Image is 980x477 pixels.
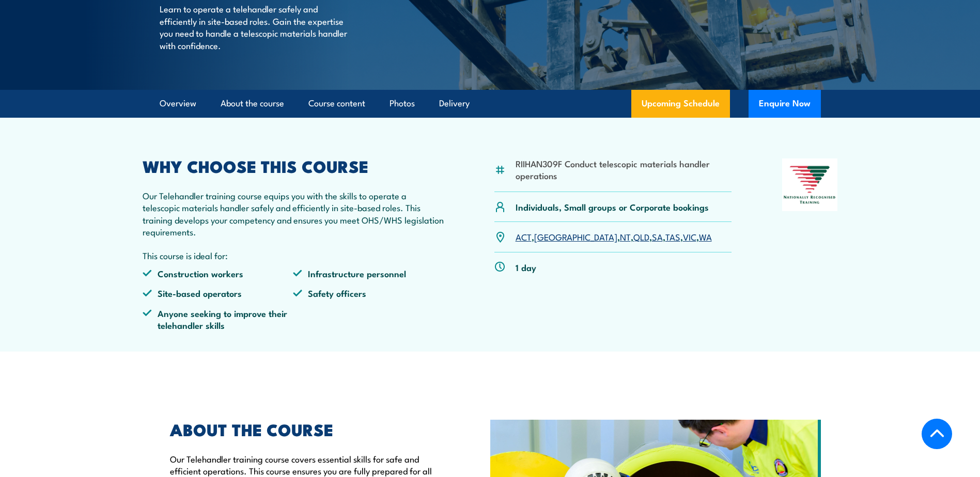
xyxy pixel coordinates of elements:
[170,422,443,436] h2: ABOUT THE COURSE
[160,3,348,51] p: Learn to operate a telehandler safely and efficiently in site-based roles. Gain the expertise you...
[221,90,284,117] a: About the course
[308,90,365,117] a: Course content
[699,230,712,243] a: WA
[516,201,709,213] p: Individuals, Small groups or Corporate bookings
[143,287,293,299] li: Site-based operators
[143,307,293,331] li: Anyone seeking to improve their telehandler skills
[160,90,196,117] a: Overview
[143,189,444,238] p: Our Telehandler training course equips you with the skills to operate a telescopic materials hand...
[143,267,293,279] li: Construction workers
[390,90,415,117] a: Photos
[439,90,470,117] a: Delivery
[516,231,712,243] p: , , , , , , ,
[633,230,649,243] a: QLD
[782,158,838,211] img: Nationally Recognised Training logo.
[534,230,617,243] a: [GEOGRAPHIC_DATA]
[749,90,821,118] button: Enquire Now
[683,230,696,243] a: VIC
[652,230,663,243] a: SA
[516,230,532,243] a: ACT
[631,90,730,118] a: Upcoming Schedule
[293,267,444,279] li: Infrastructure personnel
[620,230,631,243] a: NT
[516,261,536,273] p: 1 day
[665,230,680,243] a: TAS
[143,158,444,173] h2: WHY CHOOSE THIS COURSE
[293,287,444,299] li: Safety officers
[516,157,732,182] li: RIIHAN309F Conduct telescopic materials handler operations
[143,249,444,261] p: This course is ideal for:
